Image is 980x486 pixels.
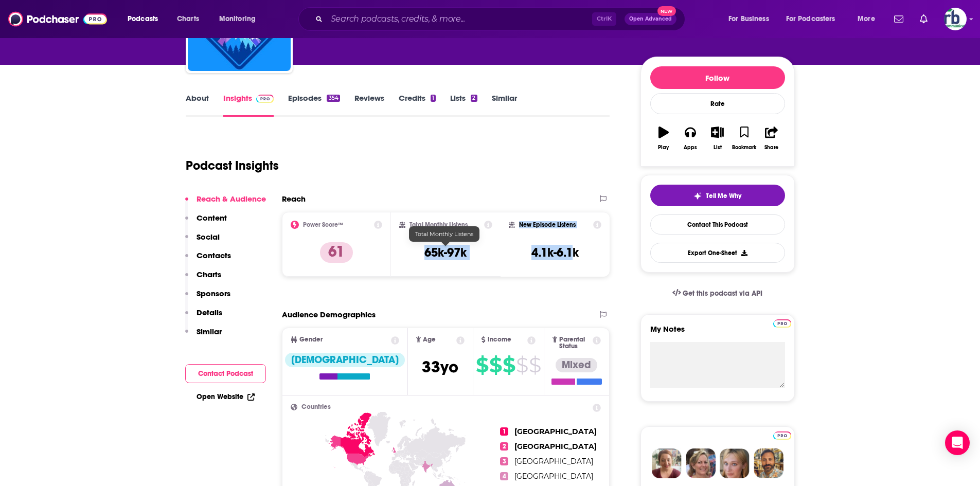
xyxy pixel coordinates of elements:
[514,427,597,436] span: [GEOGRAPHIC_DATA]
[431,95,436,102] div: 1
[320,242,353,263] p: 61
[758,120,785,157] button: Share
[916,10,932,28] a: Show notifications dropdown
[559,336,591,350] span: Parental Status
[197,213,227,223] p: Content
[503,357,515,373] span: $
[650,185,785,206] button: tell me why sparkleTell Me Why
[500,427,508,436] span: 1
[652,448,682,478] img: Sydney Profile
[683,289,762,298] span: Get this podcast via API
[186,158,279,173] h1: Podcast Insights
[256,95,274,103] img: Podchaser Pro
[471,95,477,102] div: 2
[664,281,771,306] a: Get this podcast via API
[185,232,220,251] button: Social
[625,13,676,25] button: Open AdvancedNew
[714,145,722,151] div: List
[450,93,477,117] a: Lists2
[773,318,791,328] a: Pro website
[219,12,256,26] span: Monitoring
[514,457,593,466] span: [GEOGRAPHIC_DATA]
[650,324,785,342] label: My Notes
[399,93,436,117] a: Credits1
[185,213,227,232] button: Content
[185,364,266,383] button: Contact Podcast
[773,431,791,440] img: Podchaser Pro
[327,95,340,102] div: 354
[282,194,306,204] h2: Reach
[488,336,511,343] span: Income
[944,8,967,30] img: User Profile
[423,336,436,343] span: Age
[299,336,323,343] span: Gender
[185,327,222,346] button: Similar
[500,472,508,480] span: 4
[424,245,467,260] h3: 65k-97k
[492,93,517,117] a: Similar
[706,192,741,200] span: Tell Me Why
[8,9,107,29] img: Podchaser - Follow, Share and Rate Podcasts
[684,145,697,151] div: Apps
[197,327,222,336] p: Similar
[945,430,970,455] div: Open Intercom Messenger
[177,12,199,26] span: Charts
[212,11,269,27] button: open menu
[728,12,769,26] span: For Business
[516,357,528,373] span: $
[556,358,597,372] div: Mixed
[354,93,384,117] a: Reviews
[629,16,672,22] span: Open Advanced
[422,357,458,377] span: 33 yo
[185,250,231,269] button: Contacts
[120,11,171,27] button: open menu
[288,93,340,117] a: Episodes354
[732,145,756,151] div: Bookmark
[779,11,850,27] button: open menu
[657,6,676,16] span: New
[944,8,967,30] span: Logged in as johannarb
[650,214,785,235] a: Contact This Podcast
[514,442,597,451] span: [GEOGRAPHIC_DATA]
[754,448,783,478] img: Jon Profile
[186,93,209,117] a: About
[327,11,592,27] input: Search podcasts, credits, & more...
[731,120,758,157] button: Bookmark
[650,66,785,89] button: Follow
[786,12,835,26] span: For Podcasters
[197,194,266,204] p: Reach & Audience
[658,145,669,151] div: Play
[476,357,488,373] span: $
[303,221,343,228] h2: Power Score™
[721,11,782,27] button: open menu
[185,269,221,289] button: Charts
[500,457,508,465] span: 3
[850,11,888,27] button: open menu
[650,93,785,114] div: Rate
[720,448,750,478] img: Jules Profile
[197,232,220,242] p: Social
[308,7,695,31] div: Search podcasts, credits, & more...
[529,357,541,373] span: $
[415,230,473,238] span: Total Monthly Listens
[185,289,230,308] button: Sponsors
[128,12,158,26] span: Podcasts
[519,221,576,228] h2: New Episode Listens
[197,250,231,260] p: Contacts
[170,11,205,27] a: Charts
[686,448,716,478] img: Barbara Profile
[285,353,405,367] div: [DEMOGRAPHIC_DATA]
[650,243,785,263] button: Export One-Sheet
[197,308,222,317] p: Details
[773,430,791,440] a: Pro website
[531,245,579,260] h3: 4.1k-6.1k
[489,357,502,373] span: $
[650,120,677,157] button: Play
[409,221,468,228] h2: Total Monthly Listens
[197,269,221,279] p: Charts
[592,12,616,26] span: Ctrl K
[858,12,875,26] span: More
[704,120,730,157] button: List
[693,192,702,200] img: tell me why sparkle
